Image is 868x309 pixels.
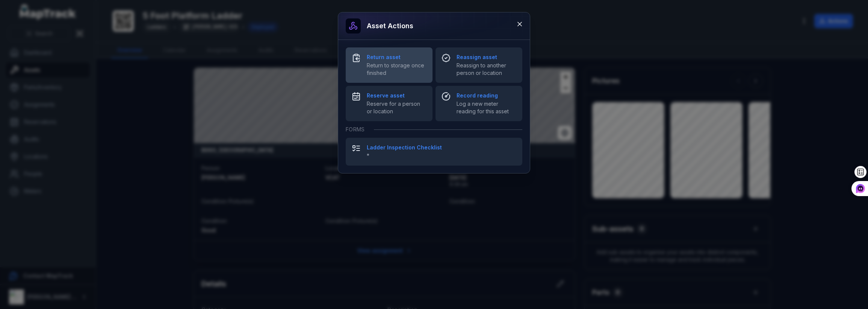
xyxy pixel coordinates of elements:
[367,92,426,99] strong: Reserve asset
[346,86,432,121] button: Reserve assetReserve for a person or location
[457,53,516,61] strong: Reassign asset
[367,21,413,31] h3: Asset actions
[367,53,426,61] strong: Return asset
[457,62,516,77] span: Reassign to another person or location
[346,121,522,138] div: Forms
[436,47,522,83] button: Reassign assetReassign to another person or location
[367,62,426,77] span: Return to storage once finished
[367,144,516,151] strong: Ladder Inspection Checklist
[367,100,426,115] span: Reserve for a person or location
[457,100,516,115] span: Log a new meter reading for this asset
[346,47,432,83] button: Return assetReturn to storage once finished
[346,138,522,166] button: Ladder Inspection Checklist*
[457,92,516,99] strong: Record reading
[436,86,522,121] button: Record readingLog a new meter reading for this asset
